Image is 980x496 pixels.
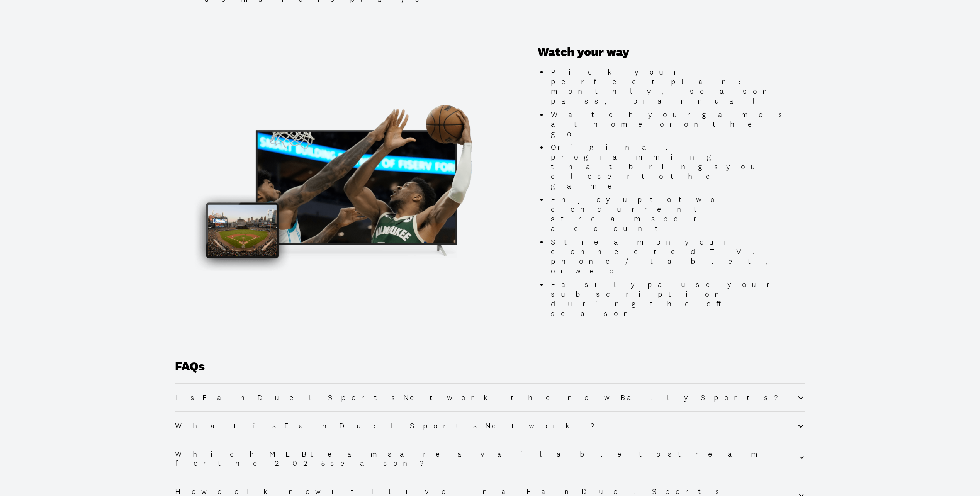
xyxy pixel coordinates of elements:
h2: Which MLB teams are available to stream for the 2025 season? [175,449,799,468]
li: Pick your perfect plan: monthly, season pass, or annual [548,67,789,106]
li: Easily pause your subscription during the off season [548,280,789,318]
h1: FAQs [175,359,805,383]
li: Enjoy up to two concurrent streams per account [548,195,789,233]
h2: Is FanDuel Sports Network the new Bally Sports? [175,393,792,402]
li: Watch your games at home or on the go [548,110,789,139]
h2: What is FanDuel Sports Network? [175,421,608,430]
img: Promotional Image [191,96,502,271]
li: Stream on your connected TV, phone/tablet, or web [548,237,789,276]
h3: Watch your way [538,45,789,59]
li: Original programming that brings you closer to the game [548,143,789,191]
